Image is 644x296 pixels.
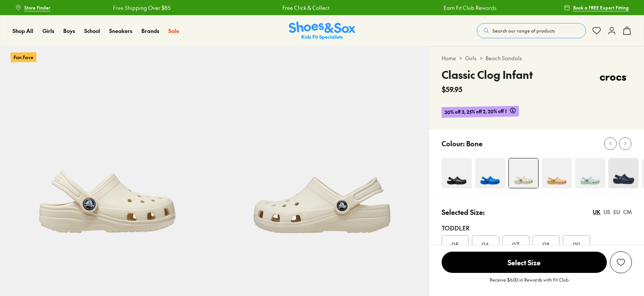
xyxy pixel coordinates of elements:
a: Boys [63,27,75,35]
a: Sale [168,27,179,35]
a: Book a FREE Expert Fitting [564,1,629,14]
a: Store Finder [15,1,50,14]
a: Home [442,54,456,62]
span: 07 [512,240,519,249]
p: Colour: [442,138,465,149]
h4: Classic Clog Infant [442,67,533,83]
a: Shop All [13,27,33,35]
img: 4-493664_1 [442,158,472,188]
img: 4-502770_1 [509,158,538,188]
a: Shoes & Sox [289,22,356,40]
a: Girls [465,54,476,62]
a: Free Shipping Over $85 [111,4,168,12]
a: Sneakers [109,27,132,35]
button: Add to Wishlist [610,251,632,273]
button: Select Size [442,251,607,273]
img: SNS_Logo_Responsive.svg [289,22,356,40]
div: EU [613,208,620,216]
img: 4-553249_1 [575,158,605,188]
a: Girls [42,27,54,35]
a: School [84,27,100,35]
div: UK [593,208,600,216]
p: Fan Fave [11,52,36,62]
span: Book a FREE Expert Fitting [573,4,629,11]
div: Toddler [442,223,632,232]
span: 09 [573,240,580,249]
span: Search our range of products [492,27,555,34]
span: 08 [542,240,550,249]
span: Store Finder [24,4,50,11]
img: 4-548428_1 [475,158,505,188]
p: Selected Size: [442,207,485,217]
img: 4-367733_1 [608,158,639,188]
a: Earn Fit Club Rewards [441,4,494,12]
img: 4-538764_1 [542,158,572,188]
span: $59.95 [442,84,462,94]
button: Search our range of products [477,23,586,38]
p: Receive $6.00 in Rewards with Fit Club [490,276,569,290]
a: Brands [141,27,159,35]
p: Bone [466,138,483,149]
a: Free Click & Collect [280,4,327,12]
div: US [603,208,610,216]
span: 30% off 3, 25% off 2, 20% off 1 [444,107,506,116]
span: 05 [451,240,459,249]
span: 06 [482,240,489,249]
span: Select Size [442,252,607,273]
img: 5-502771_1 [215,46,429,261]
div: CM [623,208,632,216]
a: Beach Sandals [486,54,522,62]
div: > > [442,54,632,62]
img: Vendor logo [595,67,632,89]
